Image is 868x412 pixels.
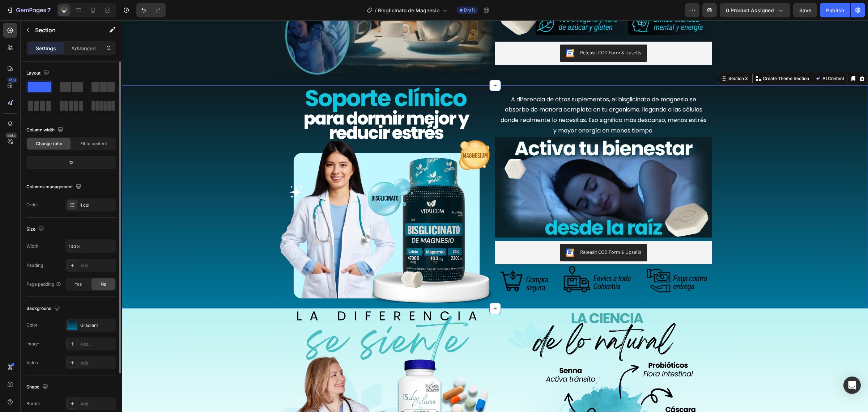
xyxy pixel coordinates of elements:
div: Video [26,360,38,366]
div: Color [26,322,38,328]
div: Beta [5,133,17,138]
iframe: Design area [122,20,868,412]
img: AnyConv.com__corr_9.webp [373,244,590,274]
span: Draft [464,7,475,13]
span: Save [799,7,811,13]
div: Open Intercom Messenger [843,377,861,394]
img: AnyConv.com__bisglicinato_9.webp [373,117,590,217]
img: AnyConv.com__bisglicinato_8.webp [156,65,373,282]
button: AI Content [692,54,724,63]
div: Gradient [80,322,114,329]
div: Column width [26,125,65,135]
span: No [101,281,106,287]
p: Create Theme Section [641,55,687,62]
span: Yes [75,281,82,287]
div: 450 [7,77,17,83]
div: Order [26,202,38,208]
span: 0 product assigned [726,7,774,14]
button: 0 product assigned [720,3,790,17]
div: Rich Text Editor. Editing area: main [377,73,587,117]
button: Publish [820,3,850,17]
span: / [375,7,376,14]
img: CKKYs5695_ICEAE=.webp [444,29,452,37]
div: Columns management [26,182,83,192]
button: Releasit COD Form & Upsells [438,24,525,42]
img: CKKYs5695_ICEAE=.webp [444,228,452,237]
div: Layout [26,68,51,78]
div: 1 col [80,202,114,209]
div: Releasit COD Form & Upsells [458,29,519,36]
div: Size [26,224,46,234]
button: Releasit COD Form & Upsells [438,224,525,241]
div: Background [26,304,61,314]
button: 7 [3,3,54,17]
span: Bisglicinato de Magnesio [378,7,439,14]
div: Add... [80,262,114,269]
div: Releasit COD Form & Upsells [458,228,519,236]
span: Fit to content [80,140,107,147]
input: Auto [66,240,116,253]
span: Change ratio [36,140,62,147]
div: Width [26,243,38,249]
div: Undo/Redo [136,3,166,17]
div: Add... [80,360,114,366]
div: Section 3 [605,55,627,62]
p: Advanced [71,45,96,52]
div: Padding [26,262,43,269]
div: Publish [826,7,844,14]
p: Settings [36,45,56,52]
button: Save [793,3,817,17]
span: A diferencia de otros suplementos, el bisglicinato de magnesio se absorbe de manera completa en t... [379,75,585,114]
div: Add... [80,401,114,407]
div: Border [26,400,41,407]
p: Section [35,26,94,34]
div: Page padding [26,281,61,287]
div: Shape [26,382,50,392]
div: Add... [80,341,114,348]
div: Image [26,341,39,347]
div: 12 [28,157,115,168]
p: 7 [47,6,51,14]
